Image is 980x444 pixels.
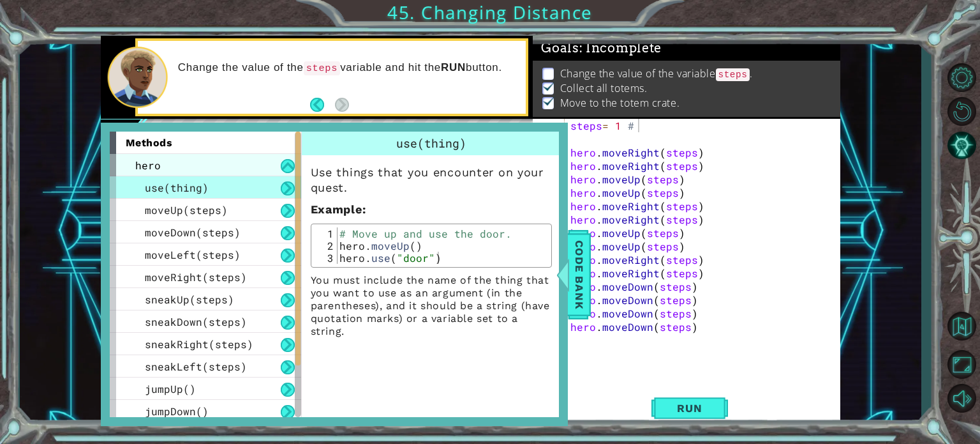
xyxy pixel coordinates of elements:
[178,61,517,75] p: Change the value of the variable and hit the button.
[311,203,362,216] span: Example
[145,382,196,395] span: jumpUp()
[335,98,349,112] button: Next
[145,270,247,284] span: moveRight(steps)
[579,40,662,56] span: : Incomplete
[535,121,565,134] div: 1
[560,66,753,82] p: Change the value of the variable .
[145,181,209,194] span: use(thing)
[315,227,338,240] div: 1
[145,337,253,351] span: sneakRight(steps)
[145,293,234,306] span: sneakUp(steps)
[311,274,552,338] p: You must include the name of the thing that you want to use as an argument (in the parentheses), ...
[664,402,715,415] span: Run
[145,226,241,239] span: moveDown(steps)
[560,81,647,95] p: Collect all totems.
[110,132,301,154] div: methods
[145,248,241,261] span: moveLeft(steps)
[145,203,228,217] span: moveUp(steps)
[943,305,980,348] a: Back to Map
[560,96,679,110] p: Move to the totem crate.
[310,98,335,112] button: Back
[145,315,247,328] span: sneakDown(steps)
[311,203,366,216] strong: :
[943,63,980,93] button: Level Options
[943,349,980,379] button: Maximize Browser
[542,96,555,106] img: Check mark for checkbox
[145,360,247,373] span: sneakLeft(steps)
[943,383,980,413] button: Mute
[396,135,466,151] span: use(thing)
[315,240,338,252] div: 2
[145,404,209,418] span: jumpDown()
[304,61,340,75] code: steps
[135,158,161,172] span: hero
[126,137,173,149] span: methods
[441,61,466,73] strong: RUN
[542,81,555,91] img: Check mark for checkbox
[943,307,980,344] button: Back to Map
[651,393,728,424] button: Shift+Enter: Run current code.
[311,165,552,195] p: Use things that you encounter on your quest.
[541,40,662,56] span: Goals
[315,252,338,264] div: 3
[943,96,980,126] button: Restart Level
[569,235,590,313] span: Code Bank
[302,132,561,155] div: use(thing)
[716,68,750,81] code: steps
[943,130,980,160] button: AI Hint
